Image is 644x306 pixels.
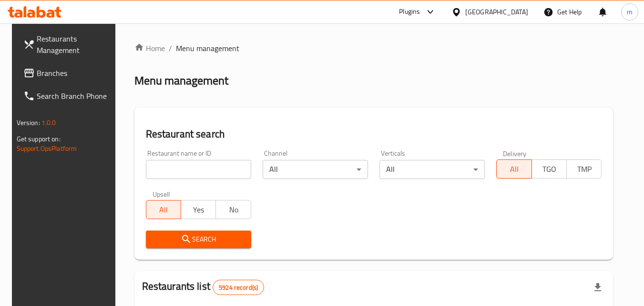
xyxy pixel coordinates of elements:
a: Support.OpsPlatform [17,142,77,155]
div: All [379,160,485,179]
span: TGO [536,162,563,176]
span: Menu management [176,42,239,54]
span: m [627,7,633,17]
h2: Restaurants list [142,279,265,295]
span: All [150,203,177,217]
a: Branches [16,62,120,84]
span: Restaurants Management [37,33,112,56]
div: [GEOGRAPHIC_DATA] [465,7,528,17]
button: Yes [181,200,216,219]
span: Search [153,233,244,245]
a: Search Branch Phone [16,84,120,107]
span: Yes [185,203,212,217]
button: All [496,159,532,179]
span: Search Branch Phone [37,90,112,102]
span: TMP [571,162,598,176]
a: Restaurants Management [16,27,120,62]
input: Search for restaurant name or ID.. [146,160,251,179]
h2: Menu management [134,73,228,88]
button: TGO [532,159,567,179]
span: All [501,162,528,176]
li: / [169,42,172,54]
div: All [263,160,368,179]
span: Branches [37,67,112,79]
span: 5924 record(s) [213,283,264,292]
button: All [146,200,181,219]
button: Search [146,231,251,248]
button: TMP [566,159,602,179]
span: Version: [17,116,40,129]
div: Total records count [213,280,264,295]
span: No [220,203,247,217]
span: 1.0.0 [41,116,56,129]
a: Home [134,42,165,54]
label: Delivery [503,150,527,157]
span: Get support on: [17,133,61,145]
h2: Restaurant search [146,127,602,141]
button: No [215,200,251,219]
label: Upsell [153,190,170,197]
nav: breadcrumb [134,42,613,54]
div: Export file [586,276,609,299]
div: Plugins [399,6,420,18]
